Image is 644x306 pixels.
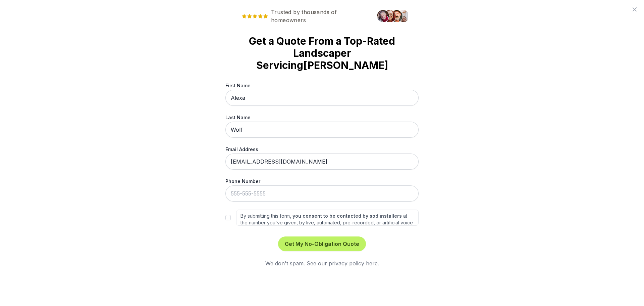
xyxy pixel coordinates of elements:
[225,90,419,106] input: First Name
[225,178,419,185] label: Phone Number
[278,236,366,251] button: Get My No-Obligation Quote
[225,122,419,138] input: Last Name
[236,210,419,226] label: By submitting this form, at the number you've given, by live, automated, pre-recorded, or artific...
[225,185,419,202] input: 555-555-5555
[225,154,419,170] input: me@gmail.com
[236,35,408,71] strong: Get a Quote From a Top-Rated Landscaper Servicing [PERSON_NAME]
[225,259,419,267] div: We don't spam. See our privacy policy .
[225,146,419,153] label: Email Address
[292,213,402,219] strong: you consent to be contacted by sod installers
[366,260,378,267] a: here
[225,114,419,121] label: Last Name
[236,8,373,24] span: Trusted by thousands of homeowners
[225,82,419,89] label: First Name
